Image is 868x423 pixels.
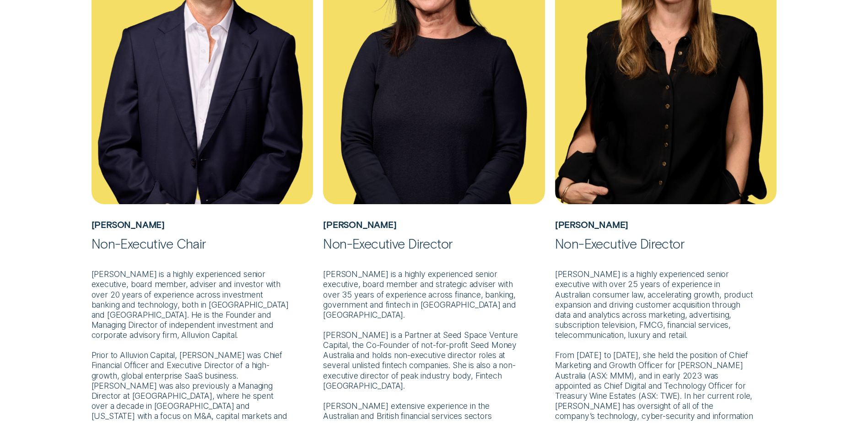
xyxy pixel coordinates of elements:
h5: Cathryn Lyall [323,204,545,235]
div: Non-Executive Director [323,235,545,252]
div: Non-Executive Director [555,235,776,252]
h5: Kate Whitney [555,204,776,235]
h5: Matt Brown [92,204,313,235]
div: Non-Executive Chair [92,235,313,252]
